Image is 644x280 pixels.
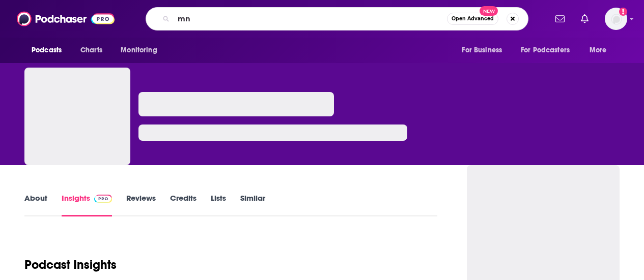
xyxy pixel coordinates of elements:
[121,43,157,57] span: Monitoring
[211,193,226,216] a: Lists
[17,9,115,28] img: Podchaser - Follow, Share and Rate Podcasts
[521,43,570,57] span: For Podcasters
[74,41,108,60] a: Charts
[582,41,620,60] button: open menu
[605,8,627,30] img: User Profile
[551,10,569,27] a: Show notifications dropdown
[126,193,156,216] a: Reviews
[24,41,75,60] button: open menu
[619,8,627,16] svg: Add a profile image
[240,193,265,216] a: Similar
[146,7,528,30] div: Search podcasts, credits, & more...
[455,41,515,60] button: open menu
[80,43,102,57] span: Charts
[605,8,627,30] span: Logged in as psamuelson01
[24,257,117,272] h1: Podcast Insights
[62,193,112,216] a: InsightsPodchaser Pro
[605,8,627,30] button: Show profile menu
[514,41,584,60] button: open menu
[447,13,498,25] button: Open AdvancedNew
[32,43,62,57] span: Podcasts
[114,41,170,60] button: open menu
[174,11,447,27] input: Search podcasts, credits, & more...
[452,16,494,21] span: Open Advanced
[480,6,498,16] span: New
[170,193,197,216] a: Credits
[577,10,593,27] a: Show notifications dropdown
[590,43,607,57] span: More
[94,195,112,203] img: Podchaser Pro
[24,193,47,216] a: About
[462,43,502,57] span: For Business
